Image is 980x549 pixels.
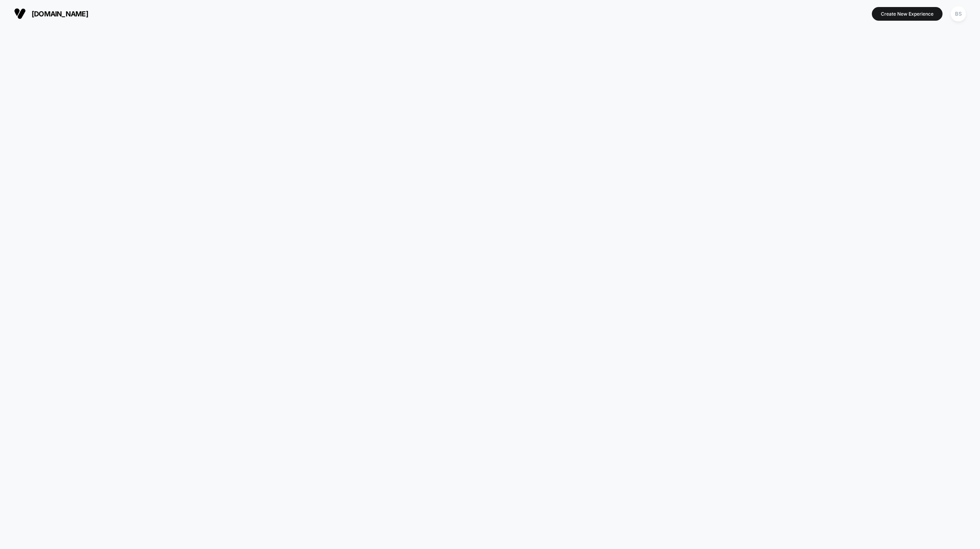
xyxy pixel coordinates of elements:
div: BS [951,6,966,21]
button: BS [948,6,968,22]
span: [DOMAIN_NAME] [32,10,88,18]
button: [DOMAIN_NAME] [12,7,91,20]
img: Visually logo [14,8,26,20]
button: Create New Experience [872,7,943,21]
